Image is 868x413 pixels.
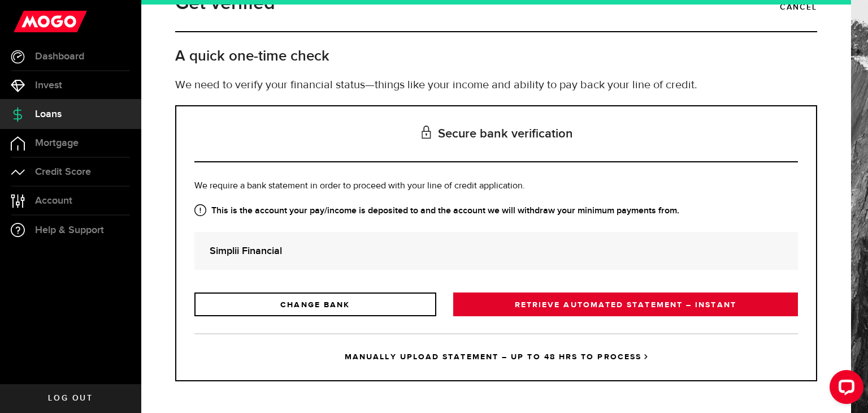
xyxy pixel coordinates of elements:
h3: Secure bank verification [194,106,798,162]
span: Mortgage [35,138,79,148]
span: Help & Support [35,225,104,235]
a: CHANGE BANK [194,292,436,316]
strong: Simplii Financial [210,243,783,259]
span: Log out [48,394,93,402]
span: Account [35,196,72,206]
span: Credit Score [35,167,91,177]
strong: This is the account your pay/income is deposited to and the account we will withdraw your minimum... [194,204,798,218]
h2: A quick one-time check [175,47,817,66]
span: Loans [35,109,62,119]
a: RETRIEVE AUTOMATED STATEMENT – INSTANT [453,292,798,316]
iframe: LiveChat chat widget [821,365,868,413]
p: We need to verify your financial status—things like your income and ability to pay back your line... [175,77,817,94]
span: Invest [35,80,62,91]
span: We require a bank statement in order to proceed with your line of credit application. [194,182,525,191]
span: Dashboard [35,51,84,62]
